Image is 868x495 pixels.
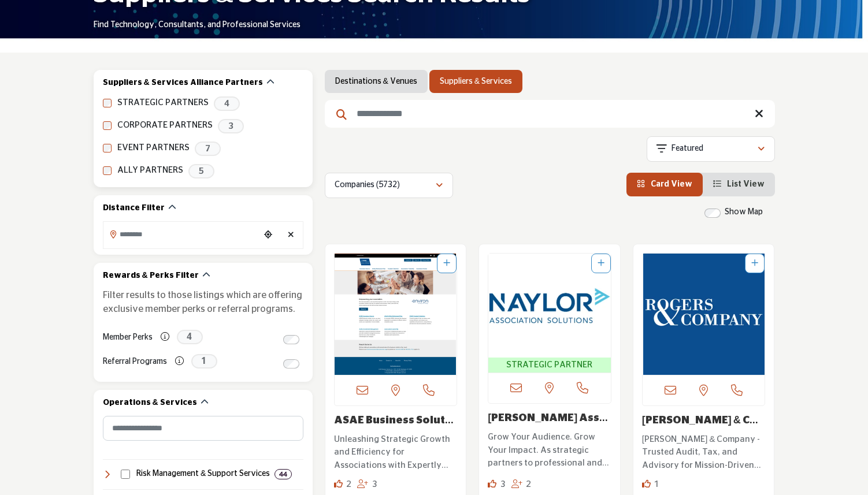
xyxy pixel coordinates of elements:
[372,480,377,489] span: 3
[637,180,692,188] a: View Card
[94,20,301,31] p: Find Technology, Consultants, and Professional Services
[117,142,190,155] label: EVENT PARTNERS
[334,433,458,472] p: Unleashing Strategic Growth and Efficiency for Associations with Expertly Tailored Solutions Empo...
[136,468,270,480] h4: Risk Management & Support Services: Services for cancellation insurance and transportation soluti...
[283,359,299,369] input: Switch to Referral Programs
[334,430,458,472] a: Unleashing Strategic Growth and Efficiency for Associations with Expertly Tailored Solutions Empo...
[117,96,209,110] label: STRATEGIC PARTNERS
[103,223,259,245] input: Search Location
[488,479,496,488] i: Likes
[642,415,766,427] h3: Rogers & Company PLLC
[654,480,659,489] span: 1
[103,77,263,89] h2: Suppliers & Services Alliance Partners
[103,144,112,152] input: EVENT PARTNERS checkbox
[526,480,531,489] span: 2
[283,223,300,248] div: Clear search location
[214,96,240,111] span: 4
[335,76,417,87] a: Destinations & Venues
[626,173,703,196] li: Card View
[488,254,611,358] img: Naylor Association Solutions
[643,254,765,375] a: Open Listing in new tab
[283,335,299,344] input: Switch to Member Perks
[334,415,454,438] a: ASAE Business Soluti...
[103,352,167,372] label: Referral Programs
[642,415,758,438] a: [PERSON_NAME] & Company PLL...
[117,164,183,177] label: ALLY PARTNERS
[103,288,303,316] p: Filter results to those listings which are offering exclusive member perks or referral programs.
[103,270,199,282] h2: Rewards & Perks Filter
[191,354,217,369] span: 1
[103,203,165,214] h2: Distance Filter
[488,428,611,470] a: Grow Your Audience. Grow Your Impact. As strategic partners to professional and trade association...
[440,76,512,87] a: Suppliers & Services
[103,416,303,441] input: Search Category
[335,180,400,191] p: Companies (5732)
[647,136,775,162] button: Featured
[488,254,611,373] a: Open Listing in new tab
[218,119,244,133] span: 3
[335,254,457,375] img: ASAE Business Solutions
[511,478,532,492] div: Followers
[642,479,651,488] i: Like
[334,415,458,427] h3: ASAE Business Solutions
[325,100,775,128] input: Search Keyword
[188,164,214,178] span: 5
[334,479,343,488] i: Likes
[488,412,611,425] h3: Naylor Association Solutions
[725,206,763,218] label: Show Map
[117,119,213,132] label: CORPORATE PARTNERS
[259,223,277,248] div: Choose your current location
[713,180,765,188] a: View List
[642,433,766,472] p: [PERSON_NAME] & Company - Trusted Audit, Tax, and Advisory for Mission-Driven Organizations At [P...
[488,431,611,470] p: Grow Your Audience. Grow Your Impact. As strategic partners to professional and trade association...
[703,173,775,196] li: List View
[598,259,604,267] a: Add To List
[103,121,112,130] input: CORPORATE PARTNERS checkbox
[672,143,703,155] p: Featured
[491,359,609,372] span: STRATEGIC PARTNER
[488,413,608,436] a: [PERSON_NAME] Association S...
[357,478,377,492] div: Followers
[103,99,112,107] input: STRATEGIC PARTNERS checkbox
[443,259,450,267] a: Add To List
[751,259,758,267] a: Add To List
[346,480,351,489] span: 2
[103,327,153,348] label: Member Perks
[727,180,765,188] span: List View
[177,330,203,344] span: 4
[651,180,692,188] span: Card View
[643,254,765,375] img: Rogers & Company PLLC
[642,430,766,472] a: [PERSON_NAME] & Company - Trusted Audit, Tax, and Advisory for Mission-Driven Organizations At [P...
[500,480,506,489] span: 3
[325,173,453,198] button: Companies (5732)
[121,470,130,479] input: Select Risk Management & Support Services checkbox
[275,469,292,479] div: 44 Results For Risk Management & Support Services
[103,166,112,175] input: ALLY PARTNERS checkbox
[195,142,221,156] span: 7
[103,397,197,409] h2: Operations & Services
[279,470,287,478] b: 44
[335,254,457,375] a: Open Listing in new tab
